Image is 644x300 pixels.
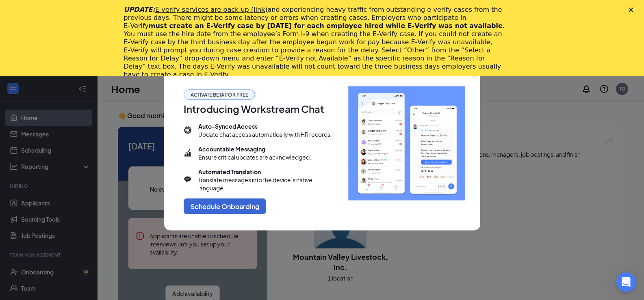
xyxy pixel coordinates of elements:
[616,272,636,292] iframe: Intercom live chat
[124,6,268,13] i: UPDATE:
[629,7,637,12] div: Close
[149,22,503,30] b: must create an E‑Verify case by [DATE] for each employee hired while E‑Verify was not available
[124,6,507,79] div: and experiencing heavy traffic from outstanding e-verify cases from the previous days. There migh...
[155,6,268,13] a: E-verify services are back up (link)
